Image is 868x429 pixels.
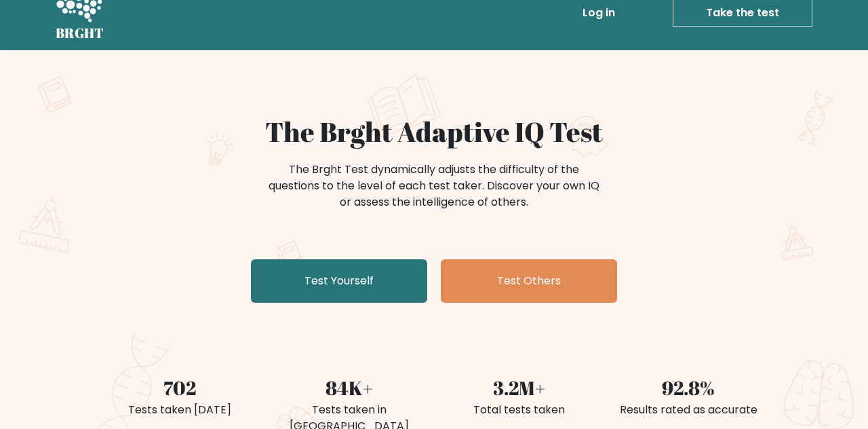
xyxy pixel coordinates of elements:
div: 84K+ [273,373,426,402]
div: Total tests taken [442,402,595,418]
h1: The Brght Adaptive IQ Test [103,115,765,148]
div: The Brght Test dynamically adjusts the difficulty of the questions to the level of each test take... [264,162,604,210]
a: Test Yourself [251,259,427,303]
div: Tests taken [DATE] [103,402,256,418]
div: 3.2M+ [442,373,595,402]
div: 92.8% [612,373,765,402]
div: 702 [103,373,256,402]
div: Results rated as accurate [612,402,765,418]
h5: BRGHT [56,25,104,41]
a: Test Others [441,259,617,303]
